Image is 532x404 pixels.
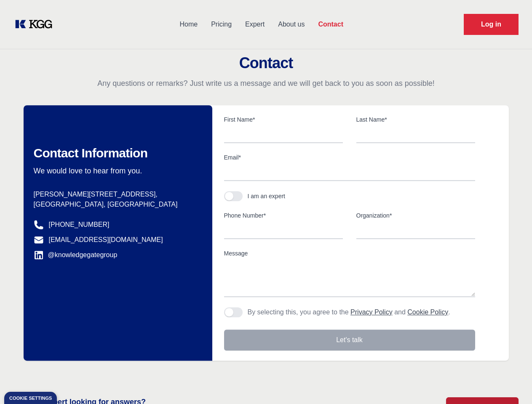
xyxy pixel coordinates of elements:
label: Message [224,249,475,258]
a: About us [271,13,311,35]
p: By selecting this, you agree to the and . [248,307,450,317]
iframe: Chat Widget [490,364,532,404]
a: [EMAIL_ADDRESS][DOMAIN_NAME] [49,235,163,245]
a: Cookie Policy [407,308,448,316]
p: [PERSON_NAME][STREET_ADDRESS], [34,189,199,199]
a: [PHONE_NUMBER] [49,220,110,230]
a: Home [173,13,204,35]
a: @knowledgegategroup [34,250,118,260]
label: First Name* [224,115,343,124]
a: Expert [238,13,271,35]
label: Last Name* [356,115,475,124]
a: Pricing [204,13,238,35]
a: Request Demo [464,14,519,35]
div: Cookie settings [9,396,52,401]
p: [GEOGRAPHIC_DATA], [GEOGRAPHIC_DATA] [34,199,199,210]
a: KOL Knowledge Platform: Talk to Key External Experts (KEE) [13,18,59,31]
h2: Contact [10,55,522,72]
label: Email* [224,153,475,162]
label: Phone Number* [224,211,343,220]
button: Let's talk [224,330,475,351]
h2: Contact Information [34,146,199,161]
a: Contact [311,13,350,35]
p: Any questions or remarks? Just write us a message and we will get back to you as soon as possible! [10,78,522,88]
p: We would love to hear from you. [34,166,199,176]
a: Privacy Policy [350,308,393,316]
label: Organization* [356,211,475,220]
div: I am an expert [248,192,286,200]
